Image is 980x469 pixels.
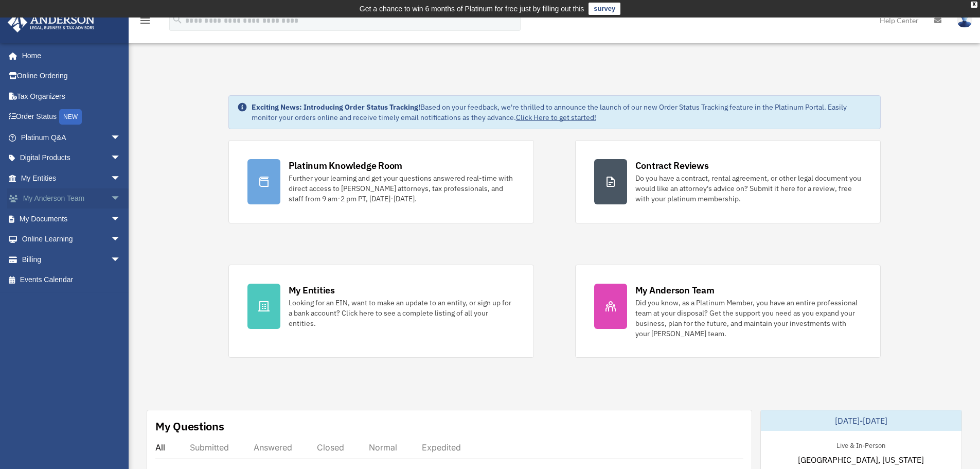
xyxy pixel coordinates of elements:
span: arrow_drop_down [111,188,131,210]
div: Normal [369,442,397,453]
a: Tax Organizers [7,86,136,107]
div: [DATE]-[DATE] [761,410,961,431]
div: Closed [317,442,344,453]
span: arrow_drop_down [111,127,131,148]
div: Expedited [422,442,461,453]
span: arrow_drop_down [111,209,131,230]
div: Get a chance to win 6 months of Platinum for free just by filling out this [360,3,584,15]
div: Platinum Knowledge Room [289,159,403,172]
strong: Exciting News: Introducing Order Status Tracking! [252,102,420,112]
div: Further your learning and get your questions answered real-time with direct access to [PERSON_NAM... [289,173,515,204]
div: close [971,2,977,8]
span: arrow_drop_down [111,249,131,270]
a: My Entitiesarrow_drop_down [7,168,136,188]
a: Platinum Q&Aarrow_drop_down [7,127,136,148]
span: arrow_drop_down [111,148,131,169]
div: Looking for an EIN, want to make an update to an entity, or sign up for a bank account? Click her... [289,298,515,328]
i: search [172,14,183,25]
div: Based on your feedback, we're thrilled to announce the launch of our new Order Status Tracking fe... [252,102,872,123]
a: My Anderson Teamarrow_drop_down [7,188,136,209]
a: Order StatusNEW [7,107,136,128]
span: [GEOGRAPHIC_DATA], [US_STATE] [798,454,924,466]
div: Live & In-Person [828,439,894,450]
a: menu [139,18,151,27]
div: Do you have a contract, rental agreement, or other legal document you would like an attorney's ad... [635,173,862,204]
img: User Pic [957,13,972,28]
div: Contract Reviews [635,159,709,172]
span: arrow_drop_down [111,168,131,189]
a: Billingarrow_drop_down [7,249,136,270]
span: arrow_drop_down [111,229,131,250]
a: My Entities Looking for an EIN, want to make an update to an entity, or sign up for a bank accoun... [228,265,534,358]
img: Anderson Advisors Platinum Portal [5,12,98,32]
a: Contract Reviews Do you have a contract, rental agreement, or other legal document you would like... [575,140,881,223]
a: Digital Productsarrow_drop_down [7,148,136,168]
div: All [155,442,165,453]
div: Submitted [190,442,229,453]
a: Home [7,45,131,66]
div: My Anderson Team [635,284,715,297]
div: NEW [59,109,82,125]
div: My Entities [289,284,335,297]
div: My Questions [155,419,224,434]
div: Did you know, as a Platinum Member, you have an entire professional team at your disposal? Get th... [635,298,862,339]
div: Answered [254,442,292,453]
a: Online Ordering [7,66,136,86]
i: menu [139,14,151,27]
a: Platinum Knowledge Room Further your learning and get your questions answered real-time with dire... [228,140,534,223]
a: My Anderson Team Did you know, as a Platinum Member, you have an entire professional team at your... [575,265,881,358]
a: My Documentsarrow_drop_down [7,209,136,229]
a: Online Learningarrow_drop_down [7,229,136,250]
a: Click Here to get started! [516,113,596,122]
a: survey [589,3,620,15]
a: Events Calendar [7,270,136,290]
